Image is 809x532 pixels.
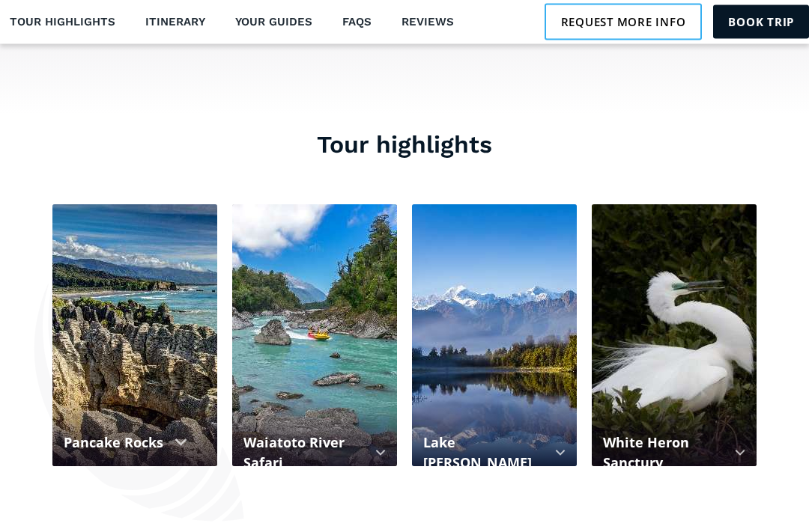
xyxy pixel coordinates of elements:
[545,4,703,40] a: Request more info
[713,5,809,38] a: Book trip
[603,433,724,474] div: White Heron Sanctury
[333,4,381,40] a: FAQs
[15,130,794,160] h3: Tour highlights
[225,4,321,40] a: Your guides
[64,465,206,498] div: Gaze in wonder at the Punakaiki pancake rocks
[243,433,364,474] div: Waiatoto River Safari
[423,433,544,474] div: Lake [PERSON_NAME]
[136,4,214,40] a: Itinerary
[392,4,463,40] a: Reviews
[64,433,163,453] div: Pancake Rocks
